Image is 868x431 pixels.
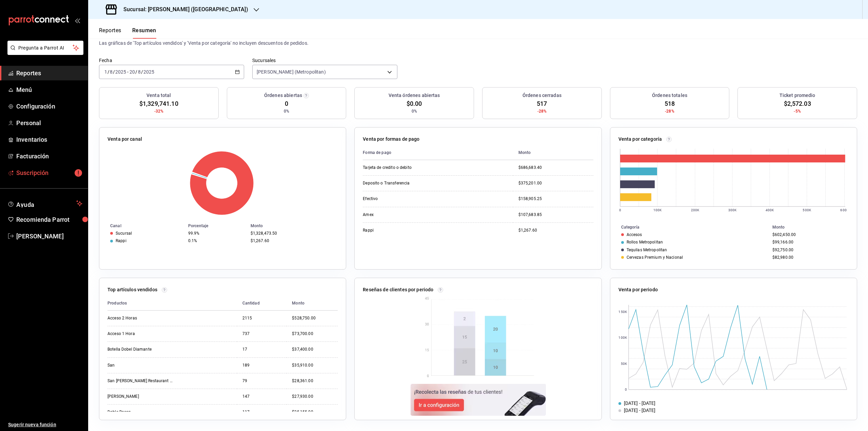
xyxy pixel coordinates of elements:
[627,240,663,244] div: Rollos Metropolitan
[292,409,338,415] div: $25,155.00
[618,136,662,143] p: Venta por categoría
[619,208,621,212] text: 0
[129,69,135,75] input: --
[522,92,561,99] h3: Órdenes cerradas
[143,69,155,75] input: ----
[537,99,547,108] span: 517
[132,27,156,39] button: Resumen
[652,92,687,99] h3: Órdenes totales
[627,232,642,237] div: Accesos
[513,145,593,160] th: Monto
[518,212,593,218] div: $107,683.85
[118,5,248,14] h3: Sucursal: [PERSON_NAME] ([GEOGRAPHIC_DATA])
[772,248,846,252] div: $92,750.00
[75,18,80,23] button: open_drawer_menu
[99,222,185,230] th: Canal
[99,58,244,63] label: Fecha
[389,92,440,99] h3: Venta órdenes abiertas
[363,196,431,202] div: Efectivo
[107,136,142,143] p: Venta por canal
[363,136,419,143] p: Venta por formas de pago
[107,69,110,75] span: /
[292,347,338,352] div: $37,400.00
[113,69,115,75] span: /
[242,378,281,384] div: 79
[665,108,674,114] span: -28%
[665,99,675,108] span: 518
[363,228,431,233] div: Rappi
[264,92,302,99] h3: Órdenes abiertas
[242,347,281,352] div: 17
[625,388,627,392] text: 0
[242,409,281,415] div: 117
[363,165,431,171] div: Tarjeta de credito o debito
[7,41,83,55] button: Pregunta a Parrot AI
[16,68,82,78] span: Reportes
[16,215,82,224] span: Recomienda Parrot
[285,99,288,108] span: 0
[139,99,178,108] span: $1,329,741.10
[284,108,289,114] span: 0%
[770,223,857,231] th: Monto
[116,238,126,243] div: Rappi
[518,228,593,233] div: $1,267.60
[772,232,846,237] div: $602,450.00
[16,102,82,111] span: Configuración
[188,238,245,243] div: 0.1%
[107,296,237,311] th: Productos
[627,255,683,260] div: Cervezas Premium y Nacional
[18,44,73,52] span: Pregunta a Parrot AI
[287,296,338,311] th: Monto
[185,222,248,230] th: Porcentaje
[292,331,338,337] div: $73,700.00
[188,231,245,236] div: 99.9%
[107,363,175,368] div: San
[107,347,175,352] div: Botella Dobel Diamante
[107,286,157,293] p: Top artículos vendidos
[412,108,417,114] span: 0%
[104,69,107,75] input: --
[765,208,774,212] text: 400K
[537,108,547,114] span: -28%
[5,49,83,56] a: Pregunta a Parrot AI
[127,69,129,75] span: -
[251,231,335,236] div: $1,328,473.50
[780,92,815,99] h3: Ticket promedio
[110,69,113,75] input: --
[141,69,143,75] span: /
[252,58,397,63] label: Sucursales
[242,394,281,399] div: 147
[363,212,431,218] div: Amex
[99,33,857,46] p: El porcentaje se calcula comparando el período actual con el anterior, ej. semana actual vs. sema...
[363,286,433,293] p: Reseñas de clientes por periodo
[16,168,82,177] span: Suscripción
[257,68,326,75] span: [PERSON_NAME] (Metropolitan)
[8,421,82,428] span: Sugerir nueva función
[803,208,811,212] text: 500K
[624,400,656,407] div: [DATE] - [DATE]
[107,378,175,384] div: San [PERSON_NAME] Restaurant Week
[251,238,335,243] div: $1,267.60
[728,208,736,212] text: 300K
[772,255,846,260] div: $82,980.00
[242,331,281,337] div: 737
[146,92,171,99] h3: Venta total
[784,99,811,108] span: $2,572.03
[407,99,422,108] span: $0.00
[618,310,627,314] text: 150K
[16,232,82,241] span: [PERSON_NAME]
[292,363,338,368] div: $35,910.00
[840,208,849,212] text: 600K
[292,378,338,384] div: $28,361.00
[248,222,346,230] th: Monto
[135,69,137,75] span: /
[518,165,593,171] div: $686,683.40
[237,296,287,311] th: Cantidad
[16,118,82,128] span: Personal
[620,362,627,366] text: 50K
[107,315,175,321] div: Acceso 2 Horas
[138,69,141,75] input: --
[610,223,770,231] th: Categoría
[518,180,593,186] div: $375,201.00
[16,199,74,208] span: Ayuda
